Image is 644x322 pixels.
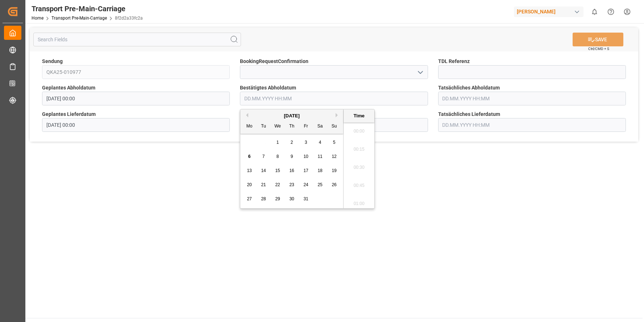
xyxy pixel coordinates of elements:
[302,195,311,204] div: Choose Friday, October 31st, 2025
[259,122,268,131] div: Tu
[302,138,311,147] div: Choose Friday, October 3rd, 2025
[305,140,307,145] span: 3
[289,168,294,173] span: 16
[273,122,282,131] div: We
[277,154,279,159] span: 8
[259,195,268,204] div: Choose Tuesday, October 28th, 2025
[247,196,252,201] span: 27
[332,168,336,173] span: 19
[261,168,266,173] span: 14
[273,195,282,204] div: Choose Wednesday, October 29th, 2025
[287,122,296,131] div: Th
[261,182,266,187] span: 21
[240,84,296,92] span: Bestätigtes Abholdatum
[245,195,254,204] div: Choose Monday, October 27th, 2025
[242,135,341,206] div: month 2025-10
[275,168,280,173] span: 15
[414,67,425,78] button: open menu
[438,92,626,105] input: DD.MM.YYYY HH:MM
[32,16,43,21] a: Home
[330,166,339,175] div: Choose Sunday, October 19th, 2025
[438,58,470,65] span: TDL Referenz
[245,122,254,131] div: Mo
[317,182,322,187] span: 25
[333,140,336,145] span: 5
[316,152,325,161] div: Choose Saturday, October 11th, 2025
[303,182,308,187] span: 24
[273,166,282,175] div: Choose Wednesday, October 15th, 2025
[42,110,96,118] span: Geplantes Lieferdatum
[330,122,339,131] div: Su
[573,33,623,46] button: SAVE
[330,180,339,189] div: Choose Sunday, October 26th, 2025
[275,196,280,201] span: 29
[330,138,339,147] div: Choose Sunday, October 5th, 2025
[345,112,373,120] div: Time
[438,118,626,132] input: DD.MM.YYYY HH:MM
[287,138,296,147] div: Choose Thursday, October 2nd, 2025
[248,154,251,159] span: 6
[287,152,296,161] div: Choose Thursday, October 9th, 2025
[42,118,230,132] input: DD.MM.YYYY HH:MM
[291,140,293,145] span: 2
[275,182,280,187] span: 22
[273,180,282,189] div: Choose Wednesday, October 22nd, 2025
[514,5,586,18] button: [PERSON_NAME]
[291,154,293,159] span: 9
[259,166,268,175] div: Choose Tuesday, October 14th, 2025
[289,196,294,201] span: 30
[259,152,268,161] div: Choose Tuesday, October 7th, 2025
[317,168,322,173] span: 18
[316,122,325,131] div: Sa
[316,166,325,175] div: Choose Saturday, October 18th, 2025
[287,166,296,175] div: Choose Thursday, October 16th, 2025
[240,58,308,65] span: BookingRequestConfirmation
[302,166,311,175] div: Choose Friday, October 17th, 2025
[42,58,63,65] span: Sendung
[273,138,282,147] div: Choose Wednesday, October 1st, 2025
[262,154,265,159] span: 7
[303,154,308,159] span: 10
[302,122,311,131] div: Fr
[247,182,252,187] span: 20
[316,138,325,147] div: Choose Saturday, October 4th, 2025
[259,180,268,189] div: Choose Tuesday, October 21st, 2025
[603,4,619,20] button: Help Center
[240,92,428,105] input: DD.MM.YYYY HH:MM
[330,152,339,161] div: Choose Sunday, October 12th, 2025
[332,182,336,187] span: 26
[287,195,296,204] div: Choose Thursday, October 30th, 2025
[245,166,254,175] div: Choose Monday, October 13th, 2025
[247,168,252,173] span: 13
[302,152,311,161] div: Choose Friday, October 10th, 2025
[32,3,143,14] div: Transport Pre-Main-Carriage
[277,140,279,145] span: 1
[319,140,321,145] span: 4
[244,113,248,117] button: Previous Month
[303,168,308,173] span: 17
[438,110,500,118] span: Tatsächliches Lieferdatum
[273,152,282,161] div: Choose Wednesday, October 8th, 2025
[514,7,583,17] div: [PERSON_NAME]
[438,84,500,92] span: Tatsächliches Abholdatum
[245,180,254,189] div: Choose Monday, October 20th, 2025
[51,16,107,21] a: Transport Pre-Main-Carriage
[42,84,95,92] span: Geplantes Abholdatum
[336,113,340,117] button: Next Month
[586,4,603,20] button: show 0 new notifications
[245,152,254,161] div: Choose Monday, October 6th, 2025
[289,182,294,187] span: 23
[240,112,343,120] div: [DATE]
[42,92,230,105] input: DD.MM.YYYY HH:MM
[261,196,266,201] span: 28
[316,180,325,189] div: Choose Saturday, October 25th, 2025
[588,46,609,51] span: Ctrl/CMD + S
[332,154,336,159] span: 12
[317,154,322,159] span: 11
[302,180,311,189] div: Choose Friday, October 24th, 2025
[33,33,241,46] input: Search Fields
[287,180,296,189] div: Choose Thursday, October 23rd, 2025
[303,196,308,201] span: 31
